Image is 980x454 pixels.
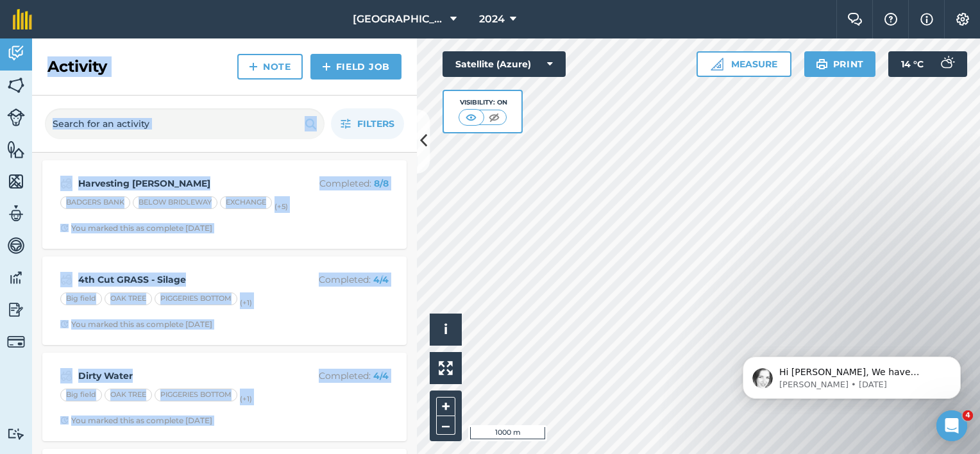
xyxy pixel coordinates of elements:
[45,108,325,139] input: Search for an activity
[331,108,404,139] button: Filters
[883,13,899,26] img: A question mark icon
[60,389,102,401] div: Big field
[220,196,272,209] div: EXCHANGE
[237,54,303,80] a: Note
[697,51,791,77] button: Measure
[353,12,445,27] span: [GEOGRAPHIC_DATA]
[955,13,970,26] img: A cog icon
[7,140,25,159] img: svg+xml;base64,PHN2ZyB4bWxucz0iaHR0cDovL3d3dy53My5vcmcvMjAwMC9zdmciIHdpZHRoPSI1NiIgaGVpZ2h0PSI2MC...
[78,176,282,190] strong: Harvesting [PERSON_NAME]
[7,172,25,191] img: svg+xml;base64,PHN2ZyB4bWxucz0iaHR0cDovL3d3dy53My5vcmcvMjAwMC9zdmciIHdpZHRoPSI1NiIgaGVpZ2h0PSI2MC...
[105,389,152,401] div: OAK TREE
[60,368,72,383] img: svg+xml;base64,PD94bWwgdmVyc2lvbj0iMS4wIiBlbmNvZGluZz0idXRmLTgiPz4KPCEtLSBHZW5lcmF0b3I6IEFkb2JlIE...
[7,108,25,126] img: svg+xml;base64,PD94bWwgdmVyc2lvbj0iMS4wIiBlbmNvZGluZz0idXRmLTgiPz4KPCEtLSBHZW5lcmF0b3I6IEFkb2JlIE...
[963,410,973,421] span: 4
[7,300,25,319] img: svg+xml;base64,PD94bWwgdmVyc2lvbj0iMS4wIiBlbmNvZGluZz0idXRmLTgiPz4KPCEtLSBHZW5lcmF0b3I6IEFkb2JlIE...
[60,196,130,209] div: BADGERS BANK
[287,273,389,287] p: Completed :
[155,389,237,401] div: PIGGERIES BOTTOM
[439,361,453,375] img: Four arrows, one pointing top left, one top right, one bottom right and the last bottom left
[275,202,288,211] small: (+ 5 )
[56,49,221,61] p: Message from Camilla, sent 5d ago
[7,236,25,255] img: svg+xml;base64,PD94bWwgdmVyc2lvbj0iMS4wIiBlbmNvZGluZz0idXRmLTgiPz4KPCEtLSBHZW5lcmF0b3I6IEFkb2JlIE...
[50,168,399,241] a: Harvesting [PERSON_NAME]Completed: 8/8BADGERS BANKBELOW BRIDLEWAYEXCHANGE(+5)Clock with arrow poi...
[7,333,25,351] img: svg+xml;base64,PD94bWwgdmVyc2lvbj0iMS4wIiBlbmNvZGluZz0idXRmLTgiPz4KPCEtLSBHZW5lcmF0b3I6IEFkb2JlIE...
[847,13,863,26] img: Two speech bubbles overlapping with the left bubble in the forefront
[155,292,237,305] div: PIGGERIES BOTTOM
[934,51,959,77] img: svg+xml;base64,PD94bWwgdmVyc2lvbj0iMS4wIiBlbmNvZGluZz0idXRmLTgiPz4KPCEtLSBHZW5lcmF0b3I6IEFkb2JlIE...
[936,410,967,441] iframe: Intercom live chat
[373,274,389,285] strong: 4 / 4
[479,12,505,27] span: 2024
[7,268,25,287] img: svg+xml;base64,PD94bWwgdmVyc2lvbj0iMS4wIiBlbmNvZGluZz0idXRmLTgiPz4KPCEtLSBHZW5lcmF0b3I6IEFkb2JlIE...
[7,44,25,63] img: svg+xml;base64,PD94bWwgdmVyc2lvbj0iMS4wIiBlbmNvZGluZz0idXRmLTgiPz4KPCEtLSBHZW5lcmF0b3I6IEFkb2JlIE...
[60,176,72,191] img: svg+xml;base64,PD94bWwgdmVyc2lvbj0iMS4wIiBlbmNvZGluZz0idXRmLTgiPz4KPCEtLSBHZW5lcmF0b3I6IEFkb2JlIE...
[459,97,507,108] div: Visibility: On
[443,51,566,77] button: Satellite (Azure)
[60,416,69,425] img: Clock with arrow pointing clockwise
[19,27,237,69] div: message notification from Camilla, 5d ago. Hi Lucy, We have seperate reports for input totals and...
[310,54,401,80] a: Field Job
[436,397,455,416] button: +
[7,428,25,440] img: svg+xml;base64,PD94bWwgdmVyc2lvbj0iMS4wIiBlbmNvZGluZz0idXRmLTgiPz4KPCEtLSBHZW5lcmF0b3I6IEFkb2JlIE...
[711,58,723,71] img: Ruler icon
[105,292,152,305] div: OAK TREE
[463,111,479,124] img: svg+xml;base64,PHN2ZyB4bWxucz0iaHR0cDovL3d3dy53My5vcmcvMjAwMC9zdmciIHdpZHRoPSI1MCIgaGVpZ2h0PSI0MC...
[56,37,219,124] span: Hi [PERSON_NAME], We have seperate reports for input totals and output totals. Both of these are ...
[60,224,69,232] img: Clock with arrow pointing clockwise
[29,38,49,59] img: Profile image for Camilla
[723,330,980,419] iframe: Intercom notifications message
[60,319,212,330] div: You marked this as complete [DATE]
[13,9,32,29] img: fieldmargin Logo
[60,223,212,233] div: You marked this as complete [DATE]
[240,394,252,403] small: (+ 1 )
[287,369,389,383] p: Completed :
[60,292,102,305] div: Big field
[50,360,399,433] a: Dirty WaterCompleted: 4/4Big fieldOAK TREEPIGGERIES BOTTOM(+1)Clock with arrow pointing clockwise...
[249,59,258,74] img: svg+xml;base64,PHN2ZyB4bWxucz0iaHR0cDovL3d3dy53My5vcmcvMjAwMC9zdmciIHdpZHRoPSIxNCIgaGVpZ2h0PSIyNC...
[430,314,462,346] button: i
[50,264,399,337] a: 4th Cut GRASS - SilageCompleted: 4/4Big fieldOAK TREEPIGGERIES BOTTOM(+1)Clock with arrow pointin...
[436,416,455,435] button: –
[322,59,331,74] img: svg+xml;base64,PHN2ZyB4bWxucz0iaHR0cDovL3d3dy53My5vcmcvMjAwMC9zdmciIHdpZHRoPSIxNCIgaGVpZ2h0PSIyNC...
[78,369,282,383] strong: Dirty Water
[133,196,217,209] div: BELOW BRIDLEWAY
[357,117,394,131] span: Filters
[7,204,25,223] img: svg+xml;base64,PD94bWwgdmVyc2lvbj0iMS4wIiBlbmNvZGluZz0idXRmLTgiPz4KPCEtLSBHZW5lcmF0b3I6IEFkb2JlIE...
[78,273,282,287] strong: 4th Cut GRASS - Silage
[901,51,924,77] span: 14 ° C
[373,370,389,382] strong: 4 / 4
[47,56,107,77] h2: Activity
[888,51,967,77] button: 14 °C
[7,76,25,95] img: svg+xml;base64,PHN2ZyB4bWxucz0iaHR0cDovL3d3dy53My5vcmcvMjAwMC9zdmciIHdpZHRoPSI1NiIgaGVpZ2h0PSI2MC...
[240,298,252,307] small: (+ 1 )
[305,116,317,131] img: svg+xml;base64,PHN2ZyB4bWxucz0iaHR0cDovL3d3dy53My5vcmcvMjAwMC9zdmciIHdpZHRoPSIxOSIgaGVpZ2h0PSIyNC...
[444,321,448,337] span: i
[60,272,72,287] img: svg+xml;base64,PD94bWwgdmVyc2lvbj0iMS4wIiBlbmNvZGluZz0idXRmLTgiPz4KPCEtLSBHZW5lcmF0b3I6IEFkb2JlIE...
[804,51,876,77] button: Print
[60,320,69,328] img: Clock with arrow pointing clockwise
[816,56,828,72] img: svg+xml;base64,PHN2ZyB4bWxucz0iaHR0cDovL3d3dy53My5vcmcvMjAwMC9zdmciIHdpZHRoPSIxOSIgaGVpZ2h0PSIyNC...
[287,176,389,190] p: Completed :
[60,416,212,426] div: You marked this as complete [DATE]
[374,178,389,189] strong: 8 / 8
[486,111,502,124] img: svg+xml;base64,PHN2ZyB4bWxucz0iaHR0cDovL3d3dy53My5vcmcvMjAwMC9zdmciIHdpZHRoPSI1MCIgaGVpZ2h0PSI0MC...
[920,12,933,27] img: svg+xml;base64,PHN2ZyB4bWxucz0iaHR0cDovL3d3dy53My5vcmcvMjAwMC9zdmciIHdpZHRoPSIxNyIgaGVpZ2h0PSIxNy...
